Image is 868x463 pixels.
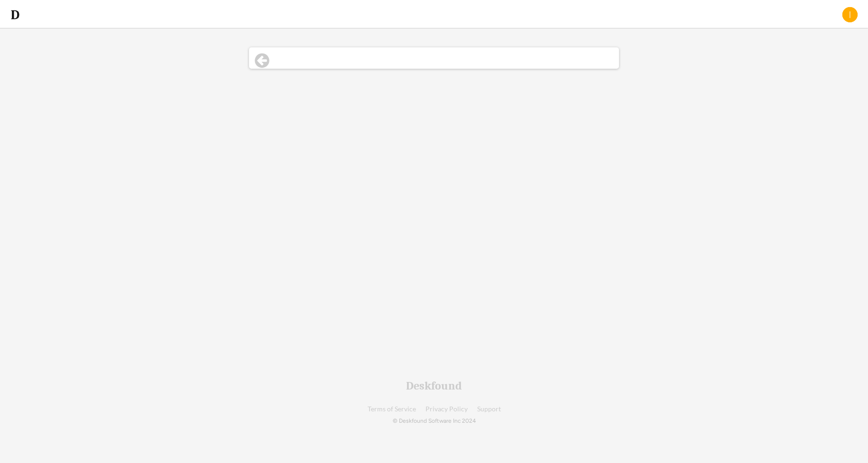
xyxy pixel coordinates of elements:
[841,6,859,23] img: I.png
[368,406,416,413] a: Terms of Service
[9,9,21,20] img: d-whitebg.png
[406,380,462,391] div: Deskfound
[477,406,501,413] a: Support
[425,406,468,413] a: Privacy Policy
